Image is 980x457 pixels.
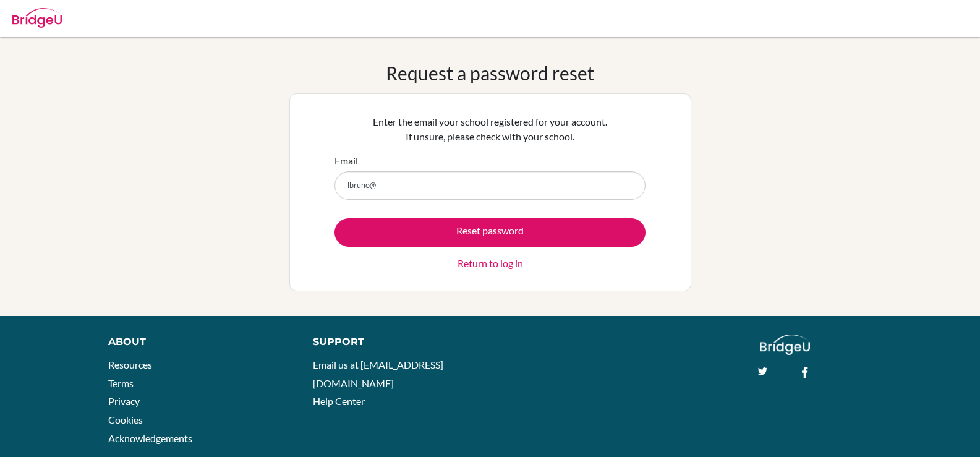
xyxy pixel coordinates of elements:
[12,8,62,28] img: Bridge-U
[458,256,523,271] a: Return to log in
[108,414,143,425] a: Cookies
[108,335,285,349] div: About
[313,335,477,349] div: Support
[334,114,646,144] p: Enter the email your school registered for your account. If unsure, please check with your school.
[386,62,594,84] h1: Request a password reset
[313,395,365,407] a: Help Center
[108,432,192,444] a: Acknowledgements
[108,395,140,407] a: Privacy
[334,153,358,168] label: Email
[313,359,443,389] a: Email us at [EMAIL_ADDRESS][DOMAIN_NAME]
[108,359,152,370] a: Resources
[334,218,646,247] button: Reset password
[760,335,810,355] img: logo_white@2x-f4f0deed5e89b7ecb1c2cc34c3e3d731f90f0f143d5ea2071677605dd97b5244.png
[108,377,134,389] a: Terms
